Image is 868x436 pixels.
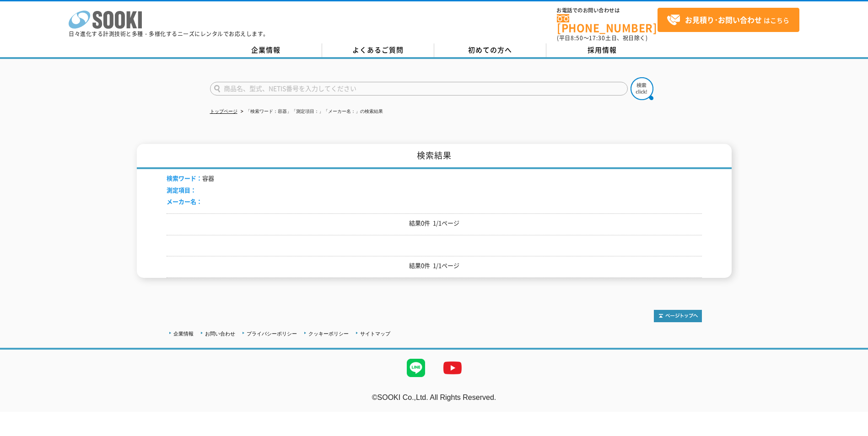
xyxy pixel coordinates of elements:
span: はこちら [667,13,789,27]
span: (平日 ～ 土日、祝日除く) [557,34,647,42]
a: よくあるご質問 [322,43,434,57]
a: トップページ [210,109,237,114]
p: 日々進化する計測技術と多種・多様化するニーズにレンタルでお応えします。 [69,31,269,37]
span: 検索ワード： [167,174,202,182]
a: テストMail [833,403,868,410]
a: サイトマップ [360,331,390,336]
img: トップページへ [654,310,702,322]
img: btn_search.png [631,77,653,100]
span: 8:50 [571,34,583,42]
input: 商品名、型式、NETIS番号を入力してください [210,82,628,96]
img: YouTube [434,350,471,386]
span: お電話でのお問い合わせは [557,8,658,13]
span: 17:30 [589,34,605,42]
a: 企業情報 [173,331,194,336]
p: 結果0件 1/1ページ [167,261,702,271]
a: 企業情報 [210,43,322,57]
img: LINE [398,350,434,386]
a: [PHONE_NUMBER] [557,14,658,33]
a: 初めての方へ [434,43,546,57]
a: お問い合わせ [205,331,235,336]
a: プライバシーポリシー [247,331,297,336]
span: 測定項目： [167,186,196,194]
p: 結果0件 1/1ページ [167,218,702,228]
a: 採用情報 [546,43,658,57]
li: 「検索ワード：容器」「測定項目：」「メーカー名：」の検索結果 [239,107,383,117]
strong: お見積り･お問い合わせ [685,14,762,25]
span: 初めての方へ [468,45,512,55]
span: メーカー名： [167,197,202,206]
a: お見積り･お問い合わせはこちら [658,8,799,32]
a: クッキーポリシー [308,331,349,336]
li: 容器 [167,174,214,183]
h1: 検索結果 [137,144,732,169]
